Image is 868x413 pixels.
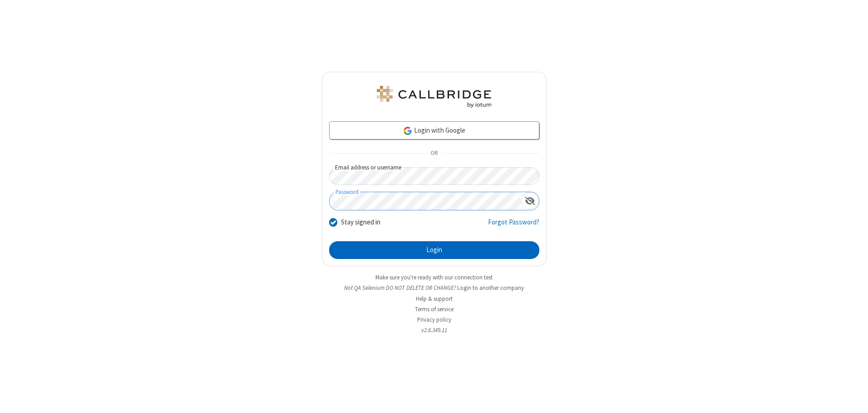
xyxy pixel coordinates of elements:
li: Not QA Selenium DO NOT DELETE OR CHANGE? [322,284,547,292]
input: Email address or username [329,167,539,185]
input: Password [330,192,521,210]
label: Stay signed in [341,217,380,228]
div: Show password [521,192,539,209]
a: Login with Google [329,121,539,139]
a: Help & support [416,295,453,303]
img: google-icon.png [403,126,413,136]
span: OR [427,147,441,160]
iframe: Chat [845,389,861,407]
button: Login to another company [457,284,524,292]
button: Login [329,241,539,259]
a: Make sure you're ready with our connection test [375,274,493,281]
img: QA Selenium DO NOT DELETE OR CHANGE [375,86,493,108]
a: Terms of service [415,305,454,313]
a: Forgot Password? [488,217,539,234]
a: Privacy policy [417,316,451,323]
li: v2.6.349.11 [322,326,547,334]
